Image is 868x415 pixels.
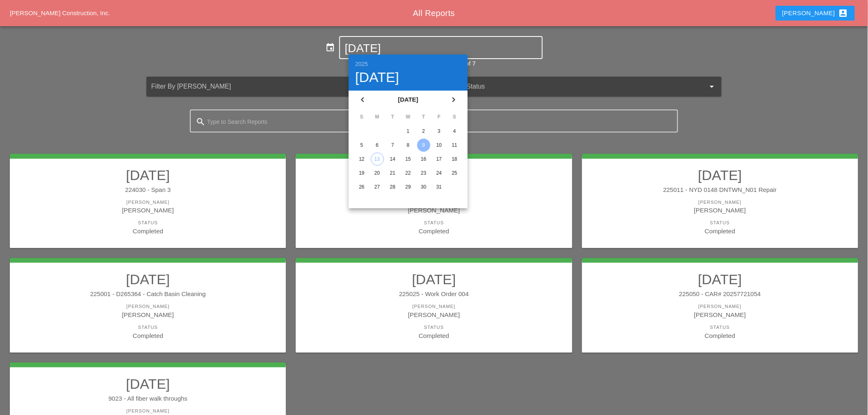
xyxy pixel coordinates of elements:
[18,167,278,183] h2: [DATE]
[417,166,430,180] button: 23
[590,205,850,215] div: [PERSON_NAME]
[448,139,461,152] button: 11
[355,70,461,84] div: [DATE]
[18,408,278,415] div: [PERSON_NAME]
[371,153,384,165] div: 13
[432,125,445,138] div: 3
[18,205,278,215] div: [PERSON_NAME]
[386,180,399,194] button: 28
[18,167,278,236] a: [DATE]224030 - Span 3[PERSON_NAME][PERSON_NAME]StatusCompleted
[590,219,850,226] div: Status
[18,376,278,392] h2: [DATE]
[355,153,368,166] div: 12
[18,331,278,340] div: Completed
[18,271,278,287] h2: [DATE]
[417,153,430,166] button: 16
[371,153,384,166] button: 13
[18,219,278,226] div: Status
[386,153,399,166] button: 14
[304,324,564,331] div: Status
[448,153,461,166] button: 18
[417,180,430,194] button: 30
[416,110,431,124] th: T
[590,226,850,236] div: Completed
[590,271,850,287] h2: [DATE]
[432,166,445,180] button: 24
[355,139,368,152] button: 5
[371,166,384,180] button: 20
[590,271,850,340] a: [DATE]225050 - CAR# 20257721054[PERSON_NAME][PERSON_NAME]StatusCompleted
[590,310,850,319] div: [PERSON_NAME]
[370,110,385,124] th: M
[447,110,462,124] th: S
[590,290,850,299] div: 225050 - CAR# 20257721054
[18,226,278,236] div: Completed
[304,310,564,319] div: [PERSON_NAME]
[18,271,278,340] a: [DATE]225001 - D265364 - Catch Basin Cleaning[PERSON_NAME][PERSON_NAME]StatusCompleted
[304,219,564,226] div: Status
[355,166,368,180] button: 19
[402,180,415,194] div: 29
[707,82,717,91] i: arrow_drop_down
[304,331,564,340] div: Completed
[358,95,368,105] i: chevron_left
[207,115,661,128] input: Type to Search Reports
[402,166,415,180] button: 22
[432,139,445,152] button: 10
[371,180,384,194] button: 27
[590,199,850,206] div: [PERSON_NAME]
[371,139,384,152] button: 6
[304,290,564,299] div: 225025 - Work Order 004
[413,9,455,18] span: All Reports
[326,43,336,52] i: event
[18,199,278,206] div: [PERSON_NAME]
[401,110,416,124] th: W
[386,139,399,152] button: 7
[345,42,537,55] input: Select Date
[304,185,564,195] div: 224044 - Structure 16
[402,153,415,166] button: 15
[18,185,278,195] div: 224030 - Span 3
[448,166,461,180] button: 25
[385,110,400,124] th: T
[304,167,564,183] h2: [DATE]
[304,226,564,236] div: Completed
[402,139,415,152] button: 8
[18,290,278,299] div: 225001 - D265364 - Catch Basin Cleaning
[386,166,399,180] div: 21
[590,167,850,183] h2: [DATE]
[432,180,445,194] button: 31
[417,139,430,152] button: 9
[304,205,564,215] div: [PERSON_NAME]
[776,6,855,21] button: [PERSON_NAME]
[18,394,278,404] div: 9023 - All fiber walk throughs
[417,125,430,138] button: 2
[196,117,206,127] i: search
[304,271,564,287] h2: [DATE]
[448,125,461,138] button: 4
[18,303,278,310] div: [PERSON_NAME]
[355,180,368,194] button: 26
[402,125,415,138] button: 1
[590,324,850,331] div: Status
